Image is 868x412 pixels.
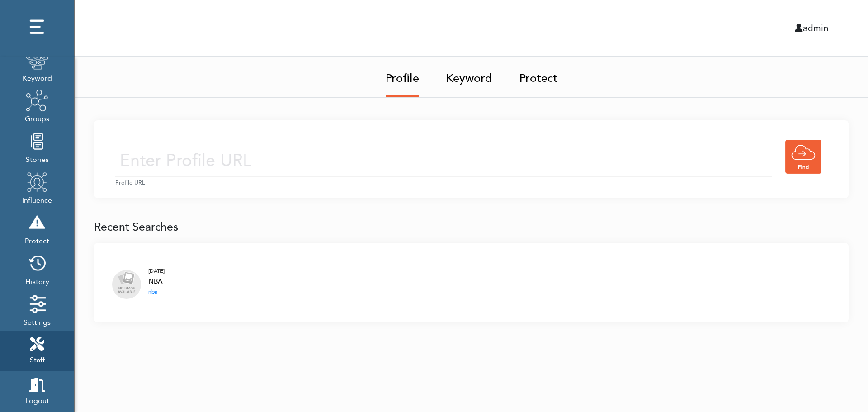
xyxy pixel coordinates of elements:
a: Protect [519,57,557,95]
img: stories.png [26,130,48,152]
span: Keyword [23,71,52,84]
span: Logout [25,393,49,406]
span: Staff [30,353,45,365]
img: no_image.png [112,270,141,299]
span: Groups [25,112,49,124]
div: nba [148,287,165,296]
div: admin [452,21,835,35]
div: NBA [148,276,165,288]
div: [DATE] [148,266,165,275]
img: settings.png [26,293,48,315]
a: Keyword [446,57,492,95]
a: [DATE] NBA nba [148,266,165,296]
img: groups.png [26,89,48,112]
h1: Recent Searches [94,220,849,234]
img: history.png [26,252,48,275]
img: dots.png [26,16,48,38]
img: risk.png [26,211,48,234]
img: profile.png [26,170,48,193]
small: Profile URL [115,179,827,187]
span: Influence [22,193,52,206]
img: keyword.png [26,48,48,71]
input: Enter Profile URL [115,145,772,177]
span: Settings [24,315,51,328]
span: History [25,275,49,287]
a: Profile [386,57,419,97]
span: Stories [26,152,49,165]
span: Protect [25,234,49,246]
img: find.png [785,140,821,174]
